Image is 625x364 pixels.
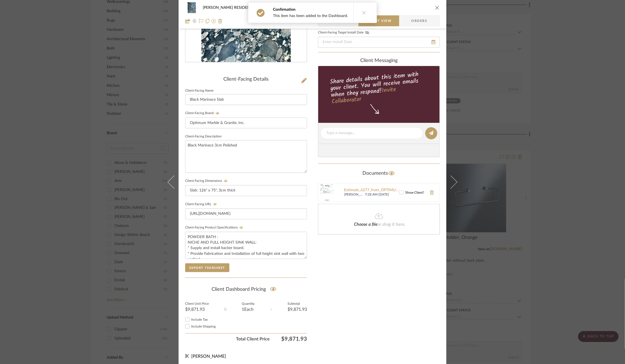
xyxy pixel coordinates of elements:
span: [PERSON_NAME] [344,193,364,197]
span: $9,871.93 [270,336,307,342]
span: Include Shipping [191,325,216,328]
input: Enter Client-Facing Item Name [185,94,307,105]
div: = [270,306,272,313]
div: Client-Facing Details [185,77,307,83]
div: Client Dashboard Pricing [185,283,307,296]
a: Estimate_6277_from_OPTIMUM_MARBLE_INC.pdf [344,188,399,193]
label: Client-Facing Description [185,135,222,138]
input: Enter Client-Facing Brand [185,117,307,128]
span: [PERSON_NAME] [191,354,226,359]
img: Remove from project [218,19,223,23]
span: Show Client? [405,191,424,194]
label: Client-Facing Brand [185,111,221,115]
span: Client View [366,15,392,26]
input: Enter item dimensions [185,185,307,196]
label: Client-Facing Target Install Date [318,31,371,35]
label: Client-Facing Product Specifications [185,226,245,230]
input: Enter item URL [185,208,307,219]
label: Subtotal [288,303,307,305]
span: or drag it here. [378,222,406,227]
label: Client-Facing URL [185,202,219,206]
div: X [224,306,227,313]
button: Client-Facing Product Specifications [238,226,245,230]
button: Client-Facing URL [211,202,219,206]
button: Client-Facing Brand [214,111,221,115]
label: Client Unit Price [185,303,209,305]
span: Total Client Price [185,336,270,342]
span: Choose a file [354,222,378,227]
button: Client-Facing Dimensions [222,179,229,183]
span: [PERSON_NAME] RESIDENCE [203,6,258,10]
button: Export Tearsheet [185,263,229,272]
div: This item has been added to the Dashboard. [273,13,348,18]
div: Confirmation [273,7,348,12]
img: Estimate_6277_from_OPTIMUM_MARBLE_INC.pdf [318,184,336,201]
span: Include Tax [191,318,208,321]
div: $9,871.93 [185,307,209,312]
span: 7:28 AM [DATE] [365,193,399,197]
button: Client-Facing Target Install Date [364,31,371,35]
div: Documents [318,169,440,178]
div: 1 Each [242,307,255,312]
label: Quantity [242,303,255,305]
label: Client-Facing Dimensions [185,179,229,183]
div: client Messaging [318,58,440,64]
label: Client-Facing Name [185,89,213,92]
div: Share details about this item with your client. You will receive emails when they respond! [317,70,441,106]
input: Enter Install Date [318,37,440,48]
span: Orders [406,15,433,26]
div: $9,871.93 [288,307,307,312]
img: 824481ca-ad74-4860-8b76-1122a7ee0dfe_48x40.jpg [185,2,198,13]
button: close [435,5,440,10]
